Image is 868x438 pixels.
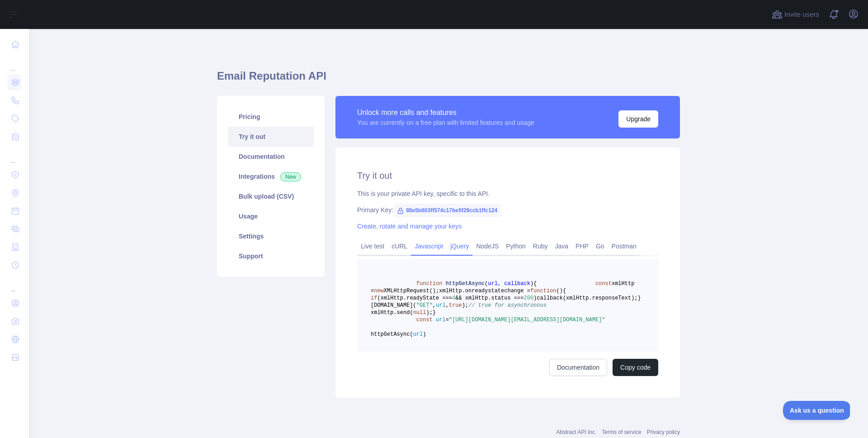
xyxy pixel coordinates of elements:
a: Python [502,239,529,253]
a: Usage [228,206,314,226]
div: You are currently on a free plan with limited features and usage [357,118,534,127]
span: { [533,281,537,287]
span: ) [423,331,426,338]
div: ... [7,275,22,293]
a: Abstract API Inc. [557,429,597,435]
span: { [563,288,566,294]
div: ... [7,54,22,72]
span: New [280,172,301,181]
span: url [436,317,446,323]
a: Go [592,239,608,253]
a: Create, rotate and manage your keys [357,223,462,230]
button: Upgrade [618,110,658,128]
span: 88e5b603ff574c17be5f29ccb1ffc124 [393,204,501,217]
span: xmlHttp.onreadystatechange = [439,288,530,294]
a: Integrations New [228,167,314,186]
span: } [638,295,641,301]
span: url [413,331,423,338]
span: ( [485,281,488,287]
a: NodeJS [472,239,502,253]
span: = [446,317,449,323]
span: } [433,309,436,316]
a: Try it out [228,127,314,147]
span: ) [530,281,533,287]
span: true [449,302,462,309]
div: This is your private API key, specific to this API. [357,189,658,198]
a: Javascript [411,239,447,253]
span: xmlHttp.send( [371,309,413,316]
a: Java [552,239,572,253]
a: Ruby [529,239,552,253]
a: Settings [228,226,314,246]
span: function [416,281,443,287]
span: , [433,302,436,309]
span: "GET" [416,302,433,309]
span: ( [556,288,559,294]
a: Privacy policy [647,429,680,435]
span: new [374,288,384,294]
span: url [436,302,446,309]
span: ); [426,309,432,316]
span: if [371,295,377,301]
span: , [446,302,449,309]
div: ... [7,147,22,165]
a: Documentation [549,359,607,376]
span: const [595,281,612,287]
a: cURL [388,239,411,253]
span: callback(xmlHttp.responseText); [537,295,637,301]
span: 200 [524,295,533,301]
a: Support [228,246,314,266]
span: // true for asynchronous [468,302,547,309]
span: (xmlHttp.readyState === [377,295,452,301]
span: const [416,317,433,323]
button: Invite users [770,7,821,22]
a: Postman [608,239,640,253]
span: XMLHttpRequest(); [384,288,439,294]
span: url, callback [488,281,530,287]
span: ) [533,295,537,301]
span: httpGetAsync [446,281,485,287]
span: null [413,309,426,316]
h1: Email Reputation API [217,69,680,90]
a: Pricing [228,107,314,127]
a: Live test [357,239,388,253]
a: jQuery [447,239,472,253]
span: [DOMAIN_NAME]( [371,302,416,309]
a: Bulk upload (CSV) [228,186,314,206]
span: function [530,288,557,294]
span: httpGetAsync( [371,331,413,338]
span: 4 [452,295,455,301]
span: && xmlHttp.status === [455,295,524,301]
a: Terms of service [602,429,641,435]
a: Documentation [228,147,314,167]
a: PHP [572,239,592,253]
span: "[URL][DOMAIN_NAME][EMAIL_ADDRESS][DOMAIN_NAME]" [449,317,605,323]
span: ); [462,302,468,309]
span: Invite users [784,10,819,20]
h2: Try it out [357,169,658,182]
div: Unlock more calls and features [357,107,534,118]
button: Copy code [613,359,658,376]
div: Primary Key: [357,205,658,214]
span: ) [560,288,563,294]
iframe: Toggle Customer Support [783,401,850,420]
